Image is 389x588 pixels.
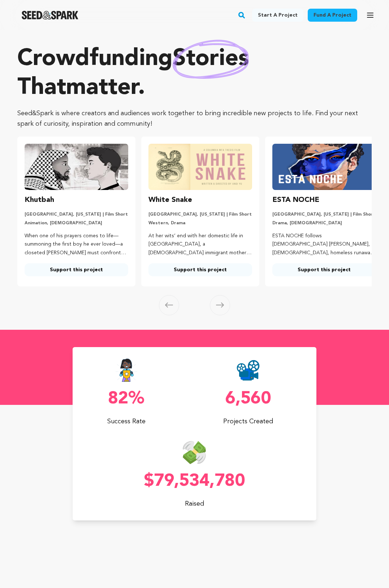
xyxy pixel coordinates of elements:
[272,232,376,258] p: ESTA NOCHE follows [DEMOGRAPHIC_DATA] [PERSON_NAME], a [DEMOGRAPHIC_DATA], homeless runaway, conf...
[73,473,316,490] p: $79,534,780
[148,263,252,276] a: Support this project
[194,416,302,427] p: Projects Created
[272,263,376,276] a: Support this project
[25,220,128,226] p: Animation, [DEMOGRAPHIC_DATA]
[148,232,252,258] p: At her wits’ end with her domestic life in [GEOGRAPHIC_DATA], a [DEMOGRAPHIC_DATA] immigrant moth...
[148,144,252,190] img: White Snake image
[22,11,78,20] a: Seed&Spark Homepage
[183,441,206,464] img: Seed&Spark Money Raised Icon
[25,232,128,258] p: When one of his prayers comes to life—summoning the first boy he ever loved—a closeted [PERSON_NA...
[252,9,303,22] a: Start a project
[115,359,138,382] img: Seed&Spark Success Rate Icon
[22,11,78,20] img: Seed&Spark Logo Dark Mode
[237,359,260,382] img: Seed&Spark Projects Created Icon
[17,45,372,103] p: Crowdfunding that .
[148,212,252,217] p: [GEOGRAPHIC_DATA], [US_STATE] | Film Short
[25,263,128,276] a: Support this project
[308,9,357,22] a: Fund a project
[73,416,180,427] p: Success Rate
[148,220,252,226] p: Western, Drama
[272,194,319,206] h3: ESTA NOCHE
[194,390,302,408] p: 6,560
[66,77,138,100] span: matter
[73,390,180,408] p: 82%
[272,220,376,226] p: Drama, [DEMOGRAPHIC_DATA]
[25,144,128,190] img: Khutbah image
[272,212,376,217] p: [GEOGRAPHIC_DATA], [US_STATE] | Film Short
[173,40,249,79] img: hand sketched image
[17,108,372,129] p: Seed&Spark is where creators and audiences work together to bring incredible new projects to life...
[73,499,316,509] p: Raised
[148,194,192,206] h3: White Snake
[25,194,54,206] h3: Khutbah
[272,144,376,190] img: ESTA NOCHE image
[25,212,128,217] p: [GEOGRAPHIC_DATA], [US_STATE] | Film Short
